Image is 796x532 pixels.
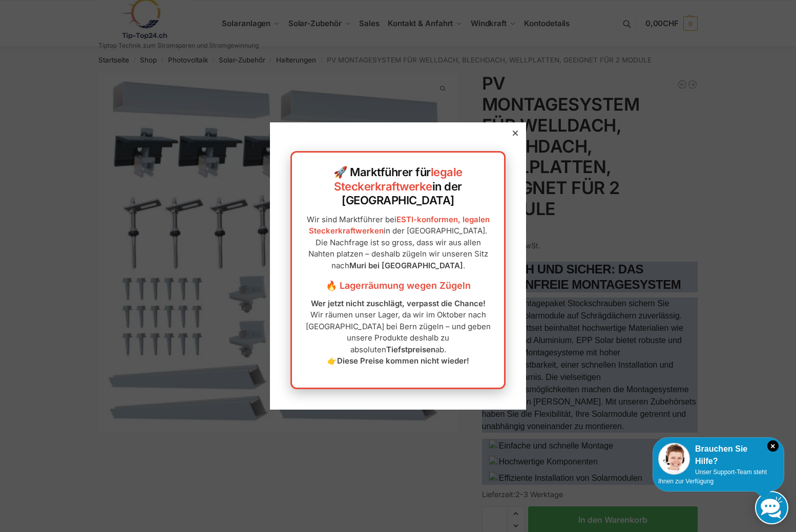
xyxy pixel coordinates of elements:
[302,298,494,367] p: Wir räumen unser Lager, da wir im Oktober nach [GEOGRAPHIC_DATA] bei Bern zügeln – und geben unse...
[302,214,494,272] p: Wir sind Marktführer bei in der [GEOGRAPHIC_DATA]. Die Nachfrage ist so gross, dass wir aus allen...
[349,261,463,270] strong: Muri bei [GEOGRAPHIC_DATA]
[767,440,779,452] i: Schließen
[309,215,490,236] a: ESTI-konformen, legalen Steckerkraftwerken
[386,345,435,354] strong: Tiefstpreisen
[311,299,486,308] strong: Wer jetzt nicht zuschlägt, verpasst die Chance!
[334,165,463,193] a: legale Steckerkraftwerke
[337,356,469,366] strong: Diese Preise kommen nicht wieder!
[658,469,767,485] span: Unser Support-Team steht Ihnen zur Verfügung
[302,165,494,208] h2: 🚀 Marktführer für in der [GEOGRAPHIC_DATA]
[658,443,690,475] img: Customer service
[658,443,779,467] div: Brauchen Sie Hilfe?
[302,279,494,292] h3: 🔥 Lagerräumung wegen Zügeln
